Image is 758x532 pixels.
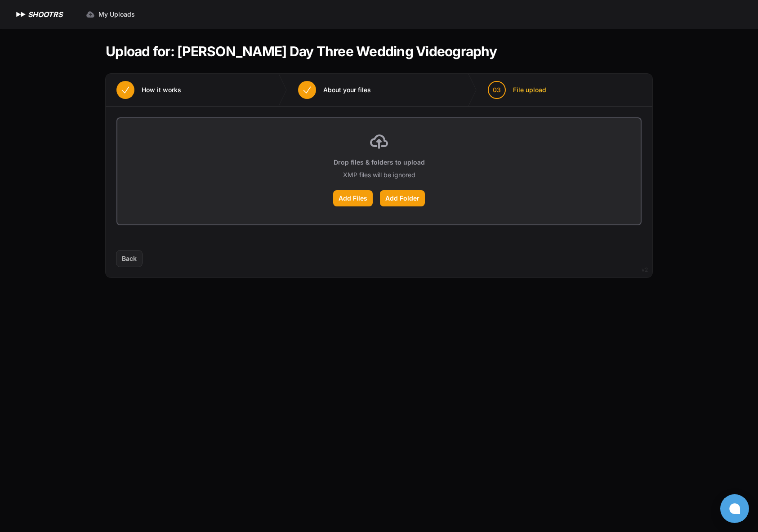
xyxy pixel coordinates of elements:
[14,9,62,20] a: SHOOTRS SHOOTRS
[343,170,415,179] p: XMP files will be ignored
[513,85,546,94] span: File upload
[28,9,62,20] h1: SHOOTRS
[80,6,140,22] a: My Uploads
[477,74,557,106] button: 03 File upload
[642,264,648,275] div: v2
[142,85,181,94] span: How it works
[106,43,497,59] h1: Upload for: [PERSON_NAME] Day Three Wedding Videography
[720,494,749,523] button: Open chat window
[106,74,192,106] button: How it works
[14,9,28,20] img: SHOOTRS
[323,85,371,94] span: About your files
[98,10,135,19] span: My Uploads
[334,158,425,167] p: Drop files & folders to upload
[493,85,501,94] span: 03
[380,190,425,206] label: Add Folder
[333,190,373,206] label: Add Files
[287,74,382,106] button: About your files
